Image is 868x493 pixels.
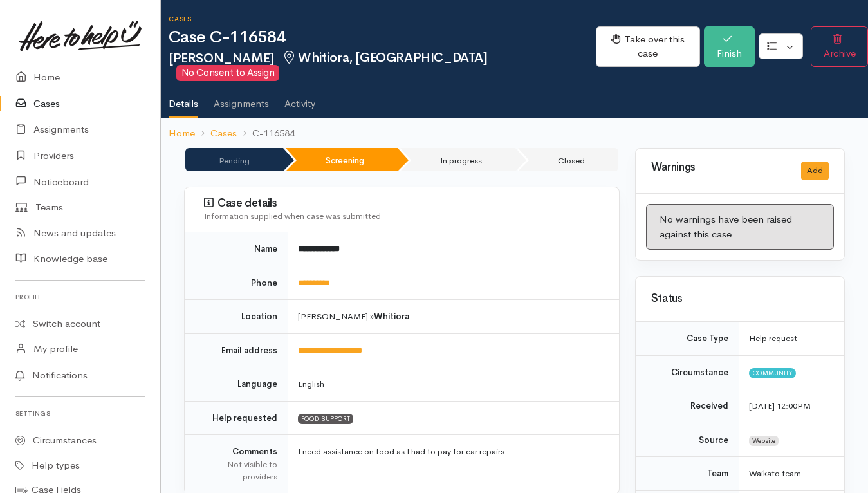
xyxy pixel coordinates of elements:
h3: Status [651,293,829,305]
time: [DATE] 12:00PM [749,400,811,411]
h6: Settings [15,405,145,422]
td: Phone [185,266,288,300]
td: Email address [185,333,288,367]
a: Cases [210,126,237,141]
td: Source [636,423,739,457]
td: Circumstance [636,355,739,389]
button: Finish [704,26,755,67]
td: Case Type [636,322,739,355]
li: C-116584 [237,126,295,141]
span: Whitiora, [GEOGRAPHIC_DATA] [282,50,488,66]
span: Community [749,368,796,378]
h6: Cases [169,15,596,23]
td: Help request [739,322,844,355]
a: Activity [284,81,315,117]
td: Language [185,367,288,402]
span: Waikato team [749,468,801,479]
h2: [PERSON_NAME] [169,51,596,82]
h3: Case details [204,197,604,210]
button: Archive [811,26,868,67]
span: FOOD SUPPORT [298,414,353,424]
li: In progress [400,148,515,171]
li: Pending [185,148,283,171]
a: Assignments [214,81,269,117]
button: Add [801,162,829,180]
td: English [288,367,619,402]
li: Screening [286,148,398,171]
td: Location [185,300,288,334]
td: Help requested [185,401,288,435]
span: [PERSON_NAME] » [298,311,409,322]
nav: breadcrumb [161,118,868,149]
a: Home [169,126,195,141]
td: Team [636,457,739,491]
h3: Warnings [651,162,786,174]
td: Received [636,389,739,423]
button: Take over this case [596,26,700,67]
span: Website [749,436,779,446]
li: Closed [518,148,618,171]
div: No warnings have been raised against this case [646,204,834,250]
span: No Consent to Assign [176,65,279,81]
div: Not visible to providers [200,458,277,483]
h1: Case C-116584 [169,28,596,47]
a: Details [169,81,198,118]
b: Whitiora [374,311,409,322]
td: Name [185,232,288,266]
h6: Profile [15,288,145,306]
div: Information supplied when case was submitted [204,210,604,223]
